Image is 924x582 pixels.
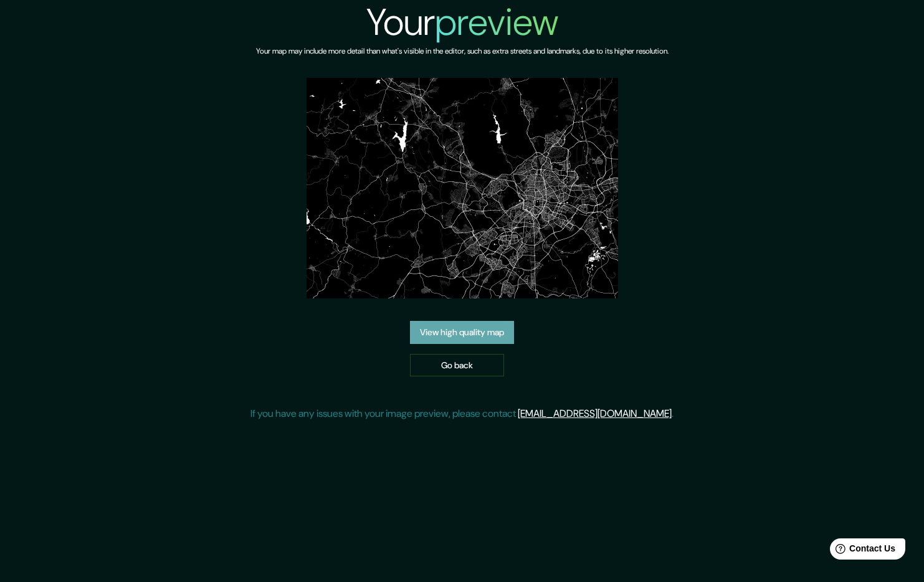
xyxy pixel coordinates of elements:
a: [EMAIL_ADDRESS][DOMAIN_NAME] [518,407,672,420]
a: View high quality map [410,321,514,344]
a: Go back [410,354,504,377]
img: created-map-preview [307,78,618,298]
iframe: Help widget launcher [813,533,910,568]
p: If you have any issues with your image preview, please contact . [250,406,674,421]
h6: Your map may include more detail than what's visible in the editor, such as extra streets and lan... [256,45,669,58]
